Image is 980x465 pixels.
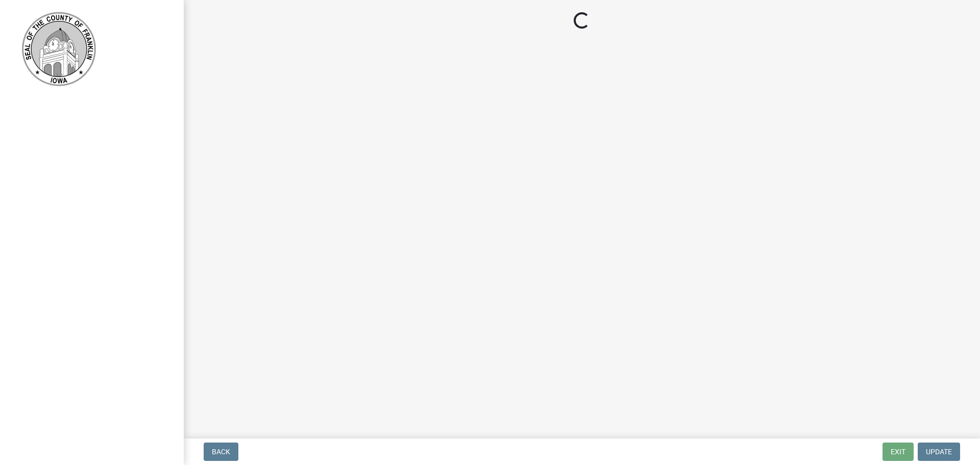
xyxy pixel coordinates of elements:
span: Update [926,448,952,456]
button: Exit [883,443,914,461]
img: Franklin County, Iowa [20,11,97,87]
button: Update [918,443,960,461]
span: Back [212,448,230,456]
button: Back [204,443,238,461]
